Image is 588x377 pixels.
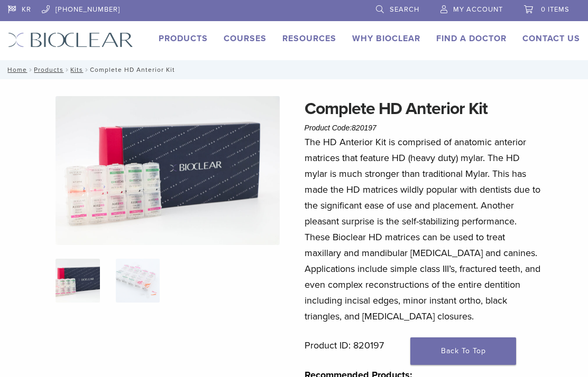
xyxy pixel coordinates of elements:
[4,66,27,73] a: Home
[352,124,376,132] span: 820197
[541,5,569,14] span: 0 items
[8,32,133,48] img: Bioclear
[305,96,543,121] h1: Complete HD Anterior Kit
[305,134,543,324] p: The HD Anterior Kit is comprised of anatomic anterior matrices that feature HD (heavy duty) mylar...
[56,96,279,245] img: IMG_8088 (1)
[63,67,70,72] span: /
[410,337,516,365] a: Back To Top
[70,66,83,73] a: Kits
[159,33,208,44] a: Products
[116,259,160,303] img: Complete HD Anterior Kit - Image 2
[522,33,580,44] a: Contact Us
[282,33,336,44] a: Resources
[27,67,34,72] span: /
[453,5,503,14] span: My Account
[305,124,376,132] span: Product Code:
[224,33,267,44] a: Courses
[56,259,99,303] img: IMG_8088-1-324x324.jpg
[390,5,419,14] span: Search
[83,67,90,72] span: /
[34,66,63,73] a: Products
[436,33,507,44] a: Find A Doctor
[352,33,420,44] a: Why Bioclear
[305,337,543,353] p: Product ID: 820197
